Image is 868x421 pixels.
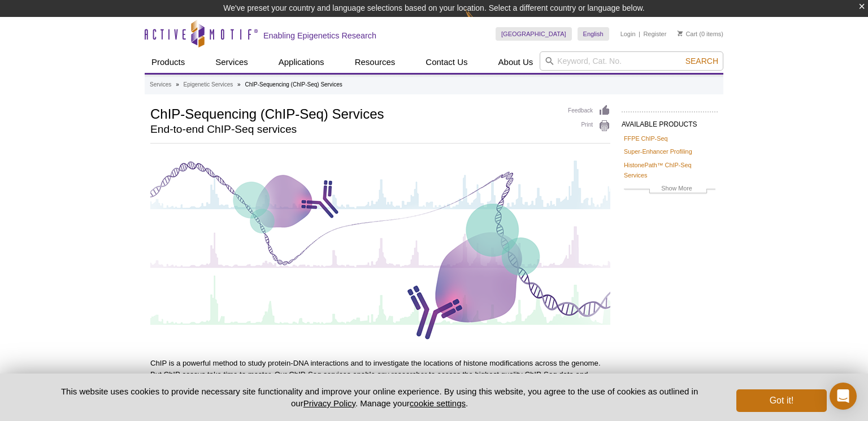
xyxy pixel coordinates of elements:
[830,383,857,410] div: Open Intercom Messenger
[150,80,171,90] a: Services
[568,105,610,117] a: Feedback
[678,30,697,38] a: Cart
[145,51,192,73] a: Products
[150,105,557,121] h1: ChIP-Sequencing (ChIP-Seq) Services
[643,30,666,38] a: Register
[150,124,557,134] h2: End-to-end ChIP-Seq services
[348,51,402,73] a: Resources
[41,385,718,409] p: This website uses cookies to provide necessary site functionality and improve your online experie...
[624,160,715,180] a: HistonePath™ ChIP-Seq Services
[540,51,723,71] input: Keyword, Cat. No.
[150,155,610,343] img: ChIP-Seq Services
[176,81,179,88] li: »
[237,81,241,88] li: »
[150,358,610,392] p: ChIP is a powerful method to study protein-DNA interactions and to investigate the locations of h...
[685,57,718,66] span: Search
[578,27,609,41] a: English
[639,27,640,41] li: |
[410,398,466,408] button: cookie settings
[209,51,255,73] a: Services
[736,389,827,412] button: Got it!
[678,27,723,41] li: (0 items)
[682,56,722,66] button: Search
[624,146,692,157] a: Super-Enhancer Profiling
[624,133,667,144] a: FFPE ChIP-Seq
[492,51,540,73] a: About Us
[465,8,495,35] img: Change Here
[620,30,636,38] a: Login
[183,80,233,90] a: Epigenetic Services
[624,183,715,196] a: Show More
[568,120,610,132] a: Print
[245,81,342,88] li: ChIP-Sequencing (ChIP-Seq) Services
[622,111,718,132] h2: AVAILABLE PRODUCTS
[678,31,683,36] img: Your Cart
[496,27,572,41] a: [GEOGRAPHIC_DATA]
[272,51,331,73] a: Applications
[303,398,355,408] a: Privacy Policy
[263,31,376,41] h2: Enabling Epigenetics Research
[419,51,474,73] a: Contact Us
